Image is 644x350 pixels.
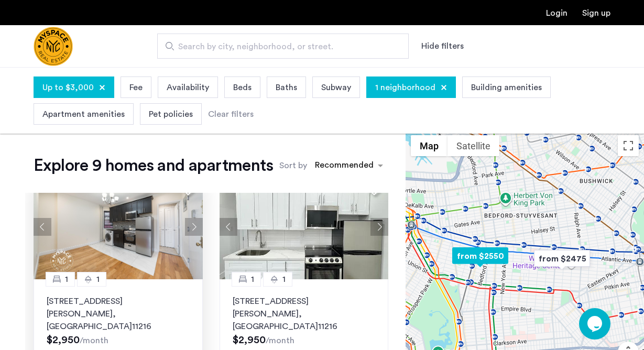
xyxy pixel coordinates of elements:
[579,308,613,340] iframe: chat widget
[233,295,376,333] p: [STREET_ADDRESS][PERSON_NAME] 11216
[34,218,51,236] button: Previous apartment
[96,273,100,286] span: 1
[530,247,594,270] div: from $2475
[618,135,639,156] button: Toggle fullscreen view
[185,218,203,236] button: Next apartment
[149,108,193,121] span: Pet policies
[421,40,464,52] button: Show or hide filters
[129,81,143,94] span: Fee
[34,27,73,66] a: Cazamio Logo
[276,81,297,94] span: Baths
[582,9,610,17] a: Registration
[42,81,94,94] span: Up to $3,000
[266,336,294,345] sub: /month
[313,159,374,174] div: Recommended
[471,81,542,94] span: Building amenities
[411,135,447,156] button: Show street map
[34,27,73,66] img: logo
[370,218,388,236] button: Next apartment
[447,135,499,156] button: Show satellite imagery
[208,108,254,121] div: Clear filters
[178,40,379,53] span: Search by city, neighborhood, or street.
[279,159,307,172] label: Sort by
[375,81,435,94] span: 1 neighborhood
[34,155,273,176] h1: Explore 9 homes and apartments
[34,174,203,279] img: a8b926f1-9a91-4e5e-b036-feb4fe78ee5d_638789748027021424.jpeg
[47,295,190,333] p: [STREET_ADDRESS][PERSON_NAME] 11216
[321,81,351,94] span: Subway
[220,218,237,236] button: Previous apartment
[80,336,108,345] sub: /month
[220,174,389,279] img: a8b926f1-9a91-4e5e-b036-feb4fe78ee5d_638812751766421804.jpeg
[251,273,254,286] span: 1
[47,335,80,345] span: $2,950
[157,34,409,59] input: Apartment Search
[167,81,209,94] span: Availability
[65,273,68,286] span: 1
[233,335,266,345] span: $2,950
[42,108,125,121] span: Apartment amenities
[233,81,252,94] span: Beds
[282,273,286,286] span: 1
[546,9,567,17] a: Login
[448,244,512,268] div: from $2550
[310,156,388,175] ng-select: sort-apartment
